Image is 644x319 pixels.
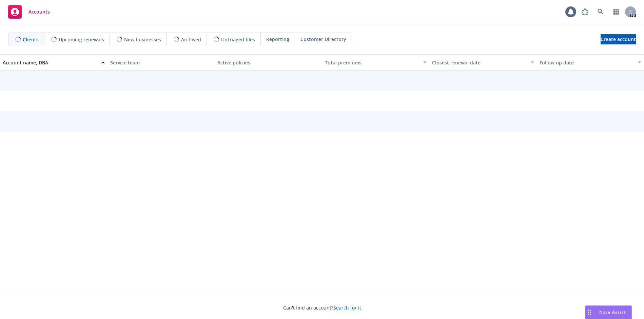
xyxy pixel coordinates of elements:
span: Accounts [28,9,50,15]
span: Can't find an account? [283,304,361,311]
span: Upcoming renewals [59,36,104,43]
span: New businesses [124,36,161,43]
button: Total premiums [322,54,430,71]
span: Create account [601,33,636,46]
a: Accounts [5,2,53,21]
span: Customer Directory [300,36,346,43]
button: Active policies [215,54,322,71]
a: Report a Bug [578,5,592,19]
button: Nova Assist [585,305,632,319]
span: Archived [181,36,201,43]
span: Untriaged files [221,36,255,43]
span: Nova Assist [599,309,626,315]
div: Active policies [217,59,319,66]
div: Closest renewal date [432,59,527,66]
div: Total premiums [325,59,419,66]
button: Closest renewal date [429,54,537,71]
a: Create account [601,34,636,44]
a: Search [594,5,607,19]
div: Account name, DBA [3,59,97,66]
span: Clients [23,36,39,43]
div: Follow up date [540,59,634,66]
div: Drag to move [585,306,594,319]
button: Service team [108,54,215,71]
a: Search for it [333,304,361,311]
a: Switch app [609,5,623,19]
div: Service team [110,59,212,66]
span: Reporting [266,36,289,43]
